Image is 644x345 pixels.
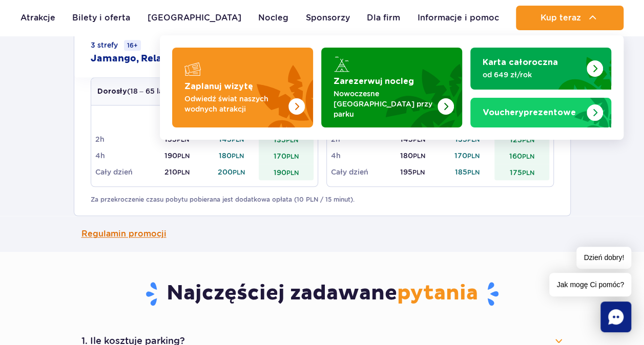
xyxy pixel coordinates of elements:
[286,153,299,160] small: PLN
[334,77,414,85] strong: Zarezerwuj nocleg
[576,247,631,269] span: Dzień dobry!
[150,147,204,164] td: 190
[184,94,284,114] p: Odwiedź świat naszych wodnych atrakcji
[259,164,314,180] td: 190
[81,281,563,307] h3: Najczęściej zadawane
[483,58,558,67] strong: Karta całoroczna
[483,109,576,117] strong: prezentowe
[91,195,554,204] p: Za przekroczenie czasu pobytu pobierana jest dodatkowa opłata (10 PLN / 15 minut).
[522,169,534,177] small: PLN
[233,168,245,176] small: PLN
[494,147,549,164] td: 160
[367,6,400,30] a: Dla firm
[467,152,480,160] small: PLN
[204,147,259,164] td: 180
[334,89,433,119] p: Nowoczesne [GEOGRAPHIC_DATA] przy parku
[600,301,631,332] div: Chat
[150,131,204,147] td: 155
[150,110,204,131] th: Ten sam dzień
[72,6,130,30] a: Bilety i oferta
[172,48,313,127] a: Zaplanuj wizytę
[124,40,141,51] small: 16+
[483,109,524,117] span: Vouchery
[516,6,624,30] button: Kup teraz
[259,147,314,164] td: 170
[470,98,611,127] a: Vouchery prezentowe
[95,164,150,180] td: Cały dzień
[184,82,253,91] strong: Zaplanuj wizytę
[321,48,462,127] a: Zarezerwuj nocleg
[385,147,440,164] td: 180
[494,164,549,180] td: 175
[522,153,534,160] small: PLN
[549,273,631,296] span: Jak mogę Ci pomóc?
[470,48,611,90] a: Karta całoroczna
[306,6,350,30] a: Sponsorzy
[97,88,127,95] strong: Dorosły
[97,86,257,97] p: (18 – 65 lat) / (16 – 18 lat)
[95,131,150,147] td: 2h
[412,168,425,176] small: PLN
[91,40,141,51] small: 3 strefy
[204,164,259,180] td: 200
[418,6,499,30] a: Informacje i pomoc
[522,136,534,144] small: PLN
[331,147,386,164] td: 4h
[150,164,204,180] td: 210
[148,6,241,30] a: [GEOGRAPHIC_DATA]
[232,152,244,160] small: PLN
[540,13,580,23] span: Kup teraz
[413,152,425,160] small: PLN
[177,168,190,176] small: PLN
[81,216,563,252] a: Regulamin promocji
[258,6,288,30] a: Nocleg
[177,152,190,160] small: PLN
[467,168,480,176] small: PLN
[286,136,298,144] small: PLN
[440,147,495,164] td: 170
[20,6,55,30] a: Atrakcje
[331,164,386,180] td: Cały dzień
[286,169,299,177] small: PLN
[440,164,495,180] td: 185
[95,147,150,164] td: 4h
[483,70,583,80] p: od 649 zł/rok
[397,281,478,306] span: pytania
[91,53,215,65] h2: Jamango, Relax, Saunaria
[385,164,440,180] td: 195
